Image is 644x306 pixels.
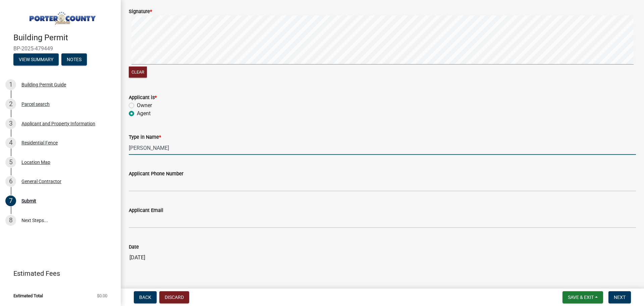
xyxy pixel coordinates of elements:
[159,291,189,303] button: Discard
[134,291,157,303] button: Back
[137,101,152,110] label: Owner
[129,208,163,213] label: Applicant Email
[21,102,50,106] div: Parcel search
[5,267,110,280] a: Estimated Fees
[5,157,16,168] div: 5
[21,179,61,184] div: General Contractor
[61,53,87,65] button: Notes
[13,294,43,298] span: Estimated Total
[21,199,36,203] div: Submit
[5,118,16,129] div: 3
[129,67,147,78] button: Clear
[5,137,16,148] div: 4
[21,82,66,87] div: Building Permit Guide
[5,176,16,187] div: 6
[129,9,152,14] label: Signature
[61,57,87,62] wm-modal-confirm: Notes
[137,110,151,118] label: Agent
[13,57,59,62] wm-modal-confirm: Summary
[139,295,151,300] span: Back
[13,45,107,52] span: BP-2025-479449
[568,295,594,300] span: Save & Exit
[97,294,107,298] span: $0.00
[5,215,16,226] div: 8
[13,33,115,43] h4: Building Permit
[129,245,139,250] label: Date
[129,172,183,176] label: Applicant Phone Number
[21,121,95,126] div: Applicant and Property Information
[21,160,50,165] div: Location Map
[21,140,58,145] div: Residential Fence
[562,291,603,303] button: Save & Exit
[129,95,157,100] label: Applicant is
[13,7,110,26] img: Porter County, Indiana
[608,291,631,303] button: Next
[614,295,626,300] span: Next
[129,135,161,140] label: Type in Name
[5,79,16,90] div: 1
[5,195,16,206] div: 7
[13,53,59,65] button: View Summary
[5,99,16,110] div: 2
